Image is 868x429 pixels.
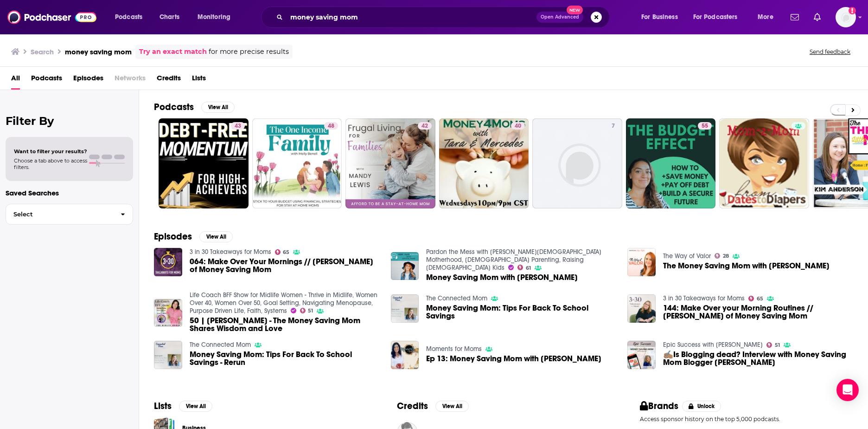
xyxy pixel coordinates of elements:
button: Send feedback [807,48,853,56]
img: Money Saving Mom with Crystal Paine [391,252,419,280]
h2: Filter By [6,114,133,128]
img: Podchaser - Follow, Share and Rate Podcasts [7,8,96,26]
button: open menu [635,10,689,25]
span: 51 [308,309,313,313]
a: Epic Success with Dr Shannon Irvine [663,341,763,349]
a: Money Saving Mom with Crystal Paine [426,273,578,281]
span: 55 [702,122,708,131]
span: 65 [283,250,289,254]
a: Show notifications dropdown [787,9,803,25]
a: Ep 13: Money Saving Mom with Crystal Paine [426,355,601,363]
a: 3 in 30 Takeaways for Moms [190,248,271,256]
span: 42 [421,122,428,131]
a: 064: Make Over Your Mornings // Crystal Paine of Money Saving Mom [154,248,182,276]
span: ✍🏽Is Blogging dead? Interview with Money Saving Mom Blogger [PERSON_NAME] [663,351,853,366]
span: 50 | [PERSON_NAME] - The Money Saving Mom Shares Wisdom and Love [190,317,380,332]
span: 61 [526,266,531,270]
a: The Money Saving Mom with Crystal Paine [627,248,656,276]
a: Credits [157,71,181,90]
button: View All [201,102,235,113]
a: Episodes [73,71,103,90]
img: 50 | Crystal Paine - The Money Saving Mom Shares Wisdom and Love [154,299,182,327]
div: Search podcasts, credits, & more... [270,6,619,28]
svg: Add a profile image [849,7,856,14]
h3: Search [31,47,54,56]
a: 7 [532,118,622,208]
span: Money Saving Mom with [PERSON_NAME] [426,273,578,281]
span: 43 [235,122,241,131]
a: Show notifications dropdown [810,9,824,25]
span: Podcasts [115,11,142,24]
button: open menu [751,10,785,25]
h2: Lists [154,400,172,412]
a: 61 [517,265,531,270]
a: 28 [715,253,729,259]
span: 064: Make Over Your Mornings // [PERSON_NAME] of Money Saving Mom [190,258,380,273]
a: Pardon the Mess with Courtney DeFeo - Christian Motherhood, Biblical Parenting, Raising Christian... [426,248,601,272]
a: 42 [418,122,432,130]
a: 65 [748,296,763,301]
img: Money Saving Mom: Tips For Back To School Savings - Rerun [154,341,182,369]
a: 55 [626,118,716,208]
a: ListsView All [154,400,212,412]
a: All [11,71,20,90]
a: 65 [275,249,290,255]
img: Ep 13: Money Saving Mom with Crystal Paine [391,341,419,369]
span: for more precise results [209,46,289,57]
a: 50 | Crystal Paine - The Money Saving Mom Shares Wisdom and Love [190,317,380,332]
a: 55 [698,122,712,130]
a: ✍🏽Is Blogging dead? Interview with Money Saving Mom Blogger Crystal Paine [627,341,656,369]
a: 43 [159,118,249,208]
span: 48 [328,122,334,131]
a: 40 [511,122,525,130]
a: 064: Make Over Your Mornings // Crystal Paine of Money Saving Mom [190,258,380,273]
span: Podcasts [31,71,62,90]
a: 42 [345,118,435,208]
span: 144: Make Over your Morning Routines // [PERSON_NAME] of Money Saving Mom [663,304,853,320]
span: The Money Saving Mom with [PERSON_NAME] [663,262,830,270]
span: Want to filter your results? [14,148,87,155]
a: Money Saving Mom: Tips For Back To School Savings [426,304,616,320]
a: Money Saving Mom: Tips For Back To School Savings - Rerun [190,351,380,366]
a: 51 [300,308,313,313]
h2: Podcasts [154,101,194,113]
a: The Connected Mom [190,341,251,349]
button: View All [179,401,212,412]
img: Money Saving Mom: Tips For Back To School Savings [391,294,419,323]
a: Moments for Moms [426,345,482,353]
a: The Way of Valor [663,252,711,260]
a: Try an exact match [139,46,207,57]
a: The Connected Mom [426,294,487,302]
h2: Brands [640,400,678,412]
a: Life Coach BFF Show for Midlife Women - Thrive in Midlife, Women Over 40, Women Over 50, Goal Set... [190,291,377,315]
img: 144: Make Over your Morning Routines // Crystal Paine of Money Saving Mom [627,294,656,323]
span: Charts [160,11,179,24]
span: For Business [641,11,678,24]
span: 28 [723,254,729,258]
span: Logged in as KSteele [836,7,856,27]
a: 48 [252,118,342,208]
p: Saved Searches [6,188,133,197]
span: New [567,6,583,14]
a: 144: Make Over your Morning Routines // Crystal Paine of Money Saving Mom [663,304,853,320]
p: Access sponsor history on the top 5,000 podcasts. [640,416,853,422]
button: View All [435,401,469,412]
button: View All [199,231,233,242]
div: Open Intercom Messenger [836,379,859,401]
button: open menu [687,10,751,25]
button: Show profile menu [836,7,856,27]
a: ✍🏽Is Blogging dead? Interview with Money Saving Mom Blogger Crystal Paine [663,351,853,366]
a: Lists [192,71,206,90]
